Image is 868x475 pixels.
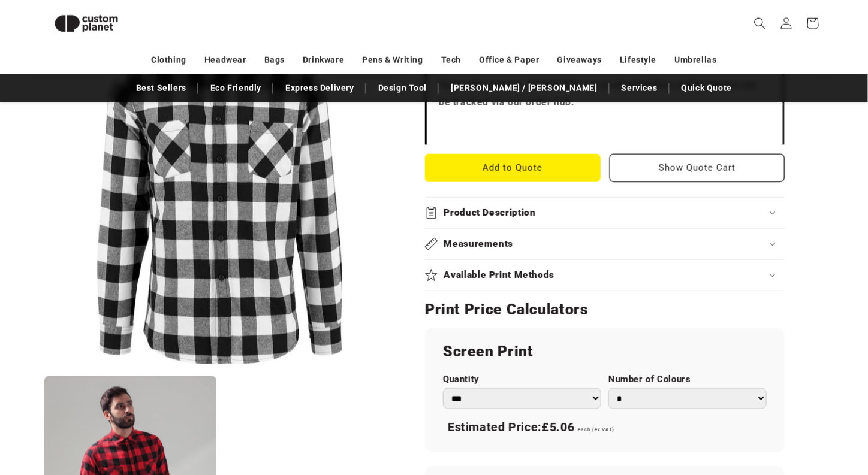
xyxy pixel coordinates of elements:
span: each (ex VAT) [578,426,614,432]
strong: Ordering is easy. Approve your quote and visual online then tap to pay. Your order moves straight... [439,62,768,108]
iframe: Chat Widget [668,346,868,475]
a: Umbrellas [675,50,717,71]
a: Pens & Writing [363,50,423,71]
button: Add to Quote [425,154,601,182]
a: Design Tool [372,78,433,99]
a: Bags [264,50,285,71]
h2: Available Print Methods [444,269,555,282]
a: Giveaways [557,50,602,71]
a: Best Sellers [130,78,192,99]
a: Tech [441,50,461,71]
a: Office & Paper [479,50,539,71]
div: Estimated Price: [443,415,767,440]
summary: Available Print Methods [425,260,785,291]
iframe: Customer reviews powered by Trustpilot [439,121,771,133]
h2: Product Description [444,207,536,219]
a: Drinkware [303,50,344,71]
a: Clothing [151,50,186,71]
h2: Screen Print [443,342,767,361]
summary: Product Description [425,198,785,228]
h2: Print Price Calculators [425,300,785,319]
a: Services [616,78,664,99]
label: Quantity [443,374,601,385]
img: Custom Planet [44,5,128,43]
a: Lifestyle [620,50,656,71]
h2: Measurements [444,238,514,250]
a: Headwear [204,50,246,71]
a: Eco Friendly [204,78,267,99]
a: Quick Quote [676,78,739,99]
label: Number of Colours [608,374,767,385]
summary: Search [747,10,773,37]
summary: Measurements [425,229,785,259]
a: Express Delivery [279,78,360,99]
span: £5.06 [542,420,574,434]
a: [PERSON_NAME] / [PERSON_NAME] [445,78,603,99]
button: Show Quote Cart [610,154,785,182]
